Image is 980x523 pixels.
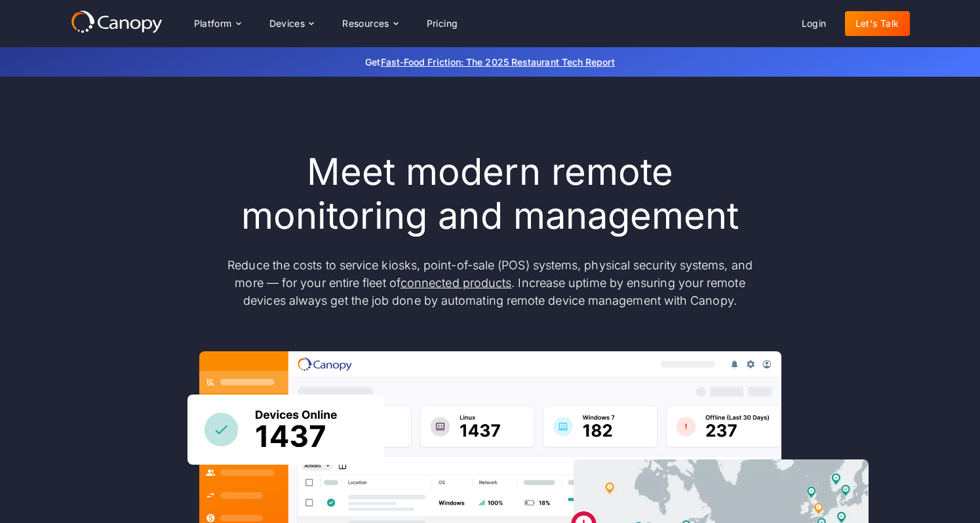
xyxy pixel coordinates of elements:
[259,10,324,37] div: Devices
[215,150,766,238] h1: Meet modern remote monitoring and management
[269,19,305,28] div: Devices
[416,11,469,36] a: Pricing
[381,56,615,68] a: Fast-Food Friction: The 2025 Restaurant Tech Report
[342,19,389,28] div: Resources
[845,11,910,36] a: Let's Talk
[332,10,408,37] div: Resources
[215,256,766,309] p: Reduce the costs to service kiosks, point-of-sale (POS) systems, physical security systems, and m...
[401,276,511,290] a: connected products
[169,55,812,69] p: Get
[184,10,251,37] div: Platform
[187,395,384,465] img: Canopy sees how many devices are online
[194,19,232,28] div: Platform
[791,11,837,36] a: Login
